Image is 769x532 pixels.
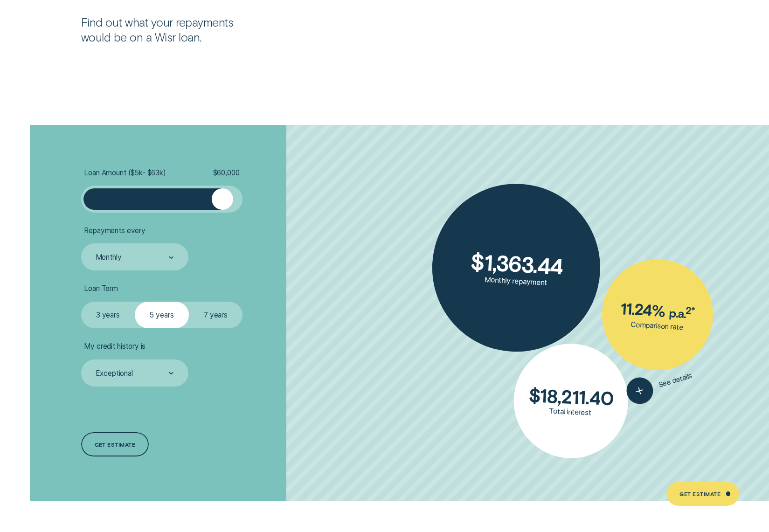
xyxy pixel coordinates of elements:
span: Loan Term [84,284,118,293]
div: Exceptional [96,369,133,378]
p: Find out what your repayments would be on a Wisr loan. [81,15,256,44]
span: My credit history is [84,342,145,351]
button: See details [624,363,696,407]
label: 5 years [135,302,189,329]
span: Loan Amount ( $5k - $63k ) [84,168,166,177]
span: See details [658,371,693,389]
div: Monthly [96,253,122,262]
a: Get Estimate [666,482,740,506]
span: $ 60,000 [213,168,240,177]
a: Get estimate [81,432,149,456]
span: Repayments every [84,226,145,235]
label: 3 years [81,302,135,329]
label: 7 years [189,302,243,329]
